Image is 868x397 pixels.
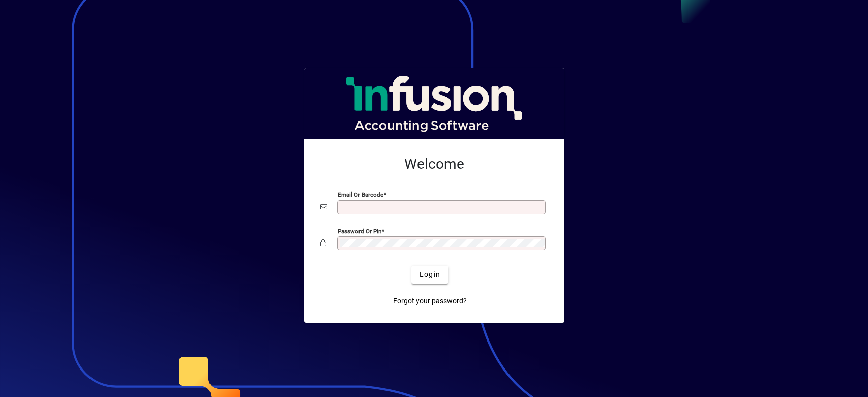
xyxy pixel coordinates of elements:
span: Login [420,269,440,280]
a: Forgot your password? [389,292,471,310]
button: Login [411,266,448,284]
span: Forgot your password? [393,296,467,306]
mat-label: Password or Pin [338,227,381,234]
mat-label: Email or Barcode [338,191,383,198]
h2: Welcome [320,156,548,173]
